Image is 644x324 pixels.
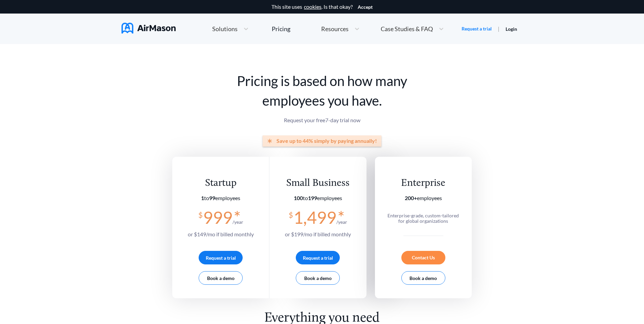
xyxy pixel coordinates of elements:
span: to [294,195,317,201]
span: | [498,25,499,32]
span: Resources [321,26,349,32]
span: or $ 149 /mo if billed monthly [188,231,254,237]
button: Accept cookies [358,4,373,10]
a: cookies [304,4,321,10]
p: Request your free 7 -day trial now [172,117,472,123]
div: Small Business [285,177,351,190]
button: Book a demo [199,271,243,285]
span: 1,499 [293,207,336,228]
span: $ [289,208,293,219]
img: AirMason Logo [121,23,176,34]
span: Case Studies & FAQ [381,26,433,32]
button: Book a demo [296,271,340,285]
a: Pricing [272,23,290,35]
section: employees [188,195,254,201]
h1: Pricing is based on how many employees you have. [172,71,472,110]
span: Enterprise-grade, custom-tailored for global organizations [387,213,459,224]
a: Login [506,26,517,32]
a: Request a trial [462,25,492,32]
div: Contact Us [401,251,445,264]
span: 999 [203,207,232,228]
b: 1 [201,195,204,201]
section: employees [384,195,462,201]
section: employees [285,195,351,201]
div: Enterprise [384,177,462,190]
b: 200+ [405,195,417,201]
span: or $ 199 /mo if billed monthly [285,231,351,237]
span: $ [198,208,203,219]
b: 99 [209,195,215,201]
button: Book a demo [401,271,445,285]
div: Startup [188,177,254,190]
button: Request a trial [296,251,340,264]
span: to [201,195,215,201]
button: Request a trial [199,251,243,264]
b: 199 [308,195,317,201]
b: 100 [294,195,303,201]
div: Pricing [272,26,290,32]
span: Solutions [212,26,238,32]
span: Save up to 44% simply by paying annually! [276,138,377,144]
